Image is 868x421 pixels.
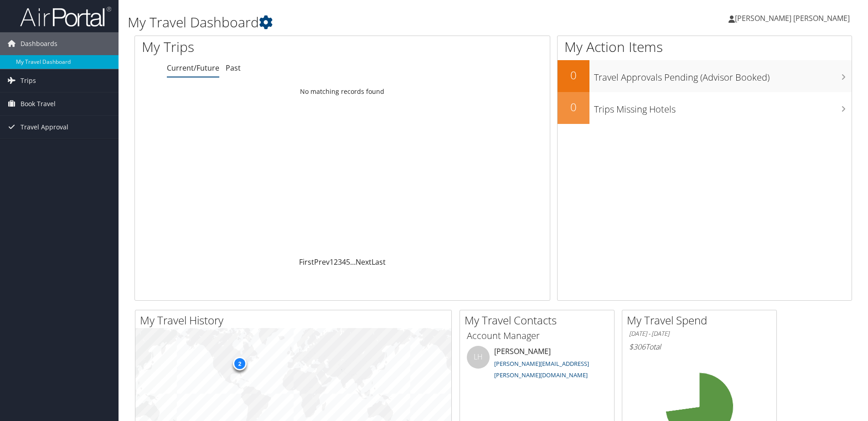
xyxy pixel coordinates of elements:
[558,37,852,56] h1: My Action Items
[558,92,852,124] a: 0Trips Missing Hotels
[21,92,56,115] span: Book Travel
[21,69,36,92] span: Trips
[372,257,386,267] a: Last
[735,13,850,23] span: [PERSON_NAME] [PERSON_NAME]
[346,257,350,267] a: 5
[465,313,614,328] h2: My Travel Contacts
[462,346,612,383] li: [PERSON_NAME]
[334,257,338,267] a: 2
[330,257,334,267] a: 1
[21,32,57,55] span: Dashboards
[558,99,589,115] h2: 0
[558,60,852,92] a: 0Travel Approvals Pending (Advisor Booked)
[20,6,111,27] img: airportal-logo.png
[21,116,68,139] span: Travel Approval
[629,329,770,338] h6: [DATE] - [DATE]
[594,98,852,116] h3: Trips Missing Hotels
[342,257,346,267] a: 4
[233,356,247,370] div: 2
[558,67,589,83] h2: 0
[140,313,451,328] h2: My Travel History
[299,257,314,267] a: First
[728,5,859,32] a: [PERSON_NAME] [PERSON_NAME]
[350,257,356,267] span: …
[128,13,615,32] h1: My Travel Dashboard
[629,342,770,352] h6: Total
[467,346,490,369] div: LH
[142,37,370,56] h1: My Trips
[494,359,589,380] a: [PERSON_NAME][EMAIL_ADDRESS][PERSON_NAME][DOMAIN_NAME]
[467,329,607,342] h3: Account Manager
[167,63,219,73] a: Current/Future
[135,83,550,100] td: No matching records found
[338,257,342,267] a: 3
[627,313,776,328] h2: My Travel Spend
[314,257,330,267] a: Prev
[629,342,646,352] span: $306
[226,63,241,73] a: Past
[356,257,372,267] a: Next
[594,67,852,84] h3: Travel Approvals Pending (Advisor Booked)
